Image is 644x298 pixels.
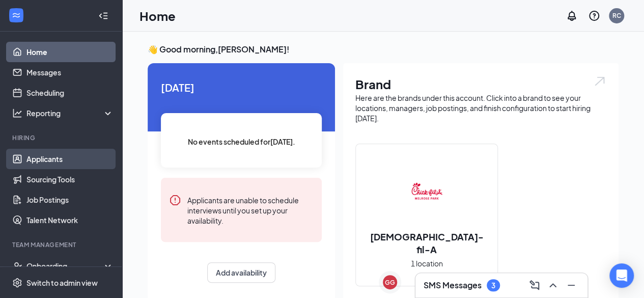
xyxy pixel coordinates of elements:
a: Sourcing Tools [26,169,114,189]
img: Chick-fil-A [394,161,459,226]
img: open.6027fd2a22e1237b5b06.svg [593,75,606,87]
div: Here are the brands under this account. Click into a brand to see your locations, managers, job p... [355,93,606,123]
div: GG [385,278,395,287]
svg: UserCheck [12,261,22,271]
button: Add availability [207,262,275,283]
a: Scheduling [26,83,114,103]
div: Applicants are unable to schedule interviews until you set up your availability. [187,194,314,226]
a: Job Postings [26,189,114,210]
button: Minimize [563,277,579,293]
div: Team Management [12,240,111,249]
svg: ComposeMessage [528,279,541,291]
svg: Notifications [566,10,578,22]
a: Applicants [26,149,114,169]
a: Messages [26,62,114,83]
span: [DATE] [161,79,322,95]
h2: [DEMOGRAPHIC_DATA]-fil-A [356,230,497,256]
h3: 👋 Good morning, [PERSON_NAME] ! [148,44,619,55]
h1: Home [139,7,176,24]
button: ComposeMessage [526,277,543,293]
svg: Analysis [12,108,22,118]
div: Open Intercom Messenger [609,263,634,288]
div: Reporting [26,108,114,118]
a: Home [26,42,114,62]
svg: Error [169,194,181,206]
svg: Settings [12,278,22,288]
svg: ChevronUp [547,279,559,291]
div: 3 [491,281,495,290]
svg: WorkstreamLogo [11,10,21,20]
div: Switch to admin view [26,278,98,288]
span: 1 location [411,258,443,269]
div: Hiring [12,133,111,142]
button: ChevronUp [545,277,561,293]
span: No events scheduled for [DATE] . [188,136,295,147]
div: Onboarding [26,261,105,271]
svg: QuestionInfo [588,10,600,22]
h1: Brand [355,75,606,93]
svg: Collapse [98,11,108,21]
h3: SMS Messages [424,280,482,291]
a: Talent Network [26,210,114,230]
svg: Minimize [565,279,577,291]
div: RC [612,11,621,20]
